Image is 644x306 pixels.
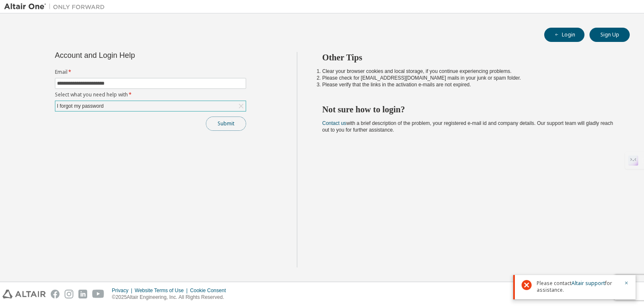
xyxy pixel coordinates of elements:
[571,280,605,287] a: Altair support
[4,3,109,11] img: Altair One
[112,294,231,301] p: © 2025 Altair Engineering, Inc. All Rights Reserved.
[589,28,630,42] button: Sign Up
[3,290,46,298] img: altair_logo.svg
[322,120,613,133] span: with a brief description of the problem, your registered e-mail id and company details. Our suppo...
[322,104,615,115] h2: Not sure how to login?
[322,120,346,126] a: Contact us
[322,81,615,88] li: Please verify that the links in the activation e-mails are not expired.
[55,69,246,75] label: Email
[51,290,60,298] img: facebook.svg
[322,52,615,63] h2: Other Tips
[55,52,208,59] div: Account and Login Help
[537,280,619,293] span: Please contact for assistance.
[55,101,246,111] div: I forgot my password
[322,68,615,75] li: Clear your browser cookies and local storage, if you continue experiencing problems.
[544,28,584,42] button: Login
[92,290,104,298] img: youtube.svg
[78,290,87,298] img: linkedin.svg
[135,287,190,294] div: Website Terms of Use
[65,290,73,298] img: instagram.svg
[190,287,231,294] div: Cookie Consent
[112,287,135,294] div: Privacy
[206,117,246,131] button: Submit
[55,91,246,98] label: Select what you need help with
[322,75,615,81] li: Please check for [EMAIL_ADDRESS][DOMAIN_NAME] mails in your junk or spam folder.
[56,101,105,111] div: I forgot my password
